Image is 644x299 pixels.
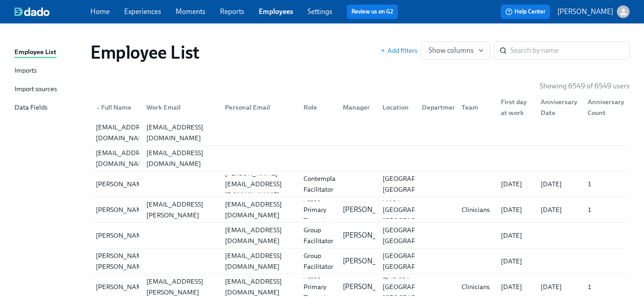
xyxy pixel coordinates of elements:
[497,97,533,118] div: First day at work
[375,98,415,116] div: Location
[139,98,218,116] div: Work Email
[537,97,581,118] div: Anniversary Date
[90,7,110,16] a: Home
[92,122,156,143] div: [EMAIL_ADDRESS][DOMAIN_NAME]
[92,179,152,189] div: [PERSON_NAME]
[379,250,454,272] div: [GEOGRAPHIC_DATA], [GEOGRAPHIC_DATA]
[143,188,218,231] div: [PERSON_NAME][EMAIL_ADDRESS][PERSON_NAME][DOMAIN_NAME]
[221,276,296,298] div: [EMAIL_ADDRESS][DOMAIN_NAME]
[505,7,546,16] span: Help Center
[458,281,494,292] div: Clinicians
[454,98,494,116] div: Team
[92,147,156,169] div: [EMAIL_ADDRESS][DOMAIN_NAME]
[92,230,152,241] div: [PERSON_NAME]
[90,171,630,197] div: [PERSON_NAME][PERSON_NAME][EMAIL_ADDRESS][DOMAIN_NAME]Contemplative Facilitator[GEOGRAPHIC_DATA],...
[380,46,417,55] button: Add filters
[580,98,628,116] div: Anniversary Count
[90,120,630,146] a: [EMAIL_ADDRESS][DOMAIN_NAME][EMAIL_ADDRESS][DOMAIN_NAME]
[497,256,533,267] div: [DATE]
[259,7,293,16] a: Employees
[92,250,152,272] div: [PERSON_NAME] [PERSON_NAME]
[300,173,350,195] div: Contemplative Facilitator
[584,97,628,118] div: Anniversary Count
[92,281,152,292] div: [PERSON_NAME]
[347,5,398,19] button: Review us on G2
[421,41,490,60] button: Show columns
[90,171,630,197] a: [PERSON_NAME][PERSON_NAME][EMAIL_ADDRESS][DOMAIN_NAME]Contemplative Facilitator[GEOGRAPHIC_DATA],...
[90,223,630,248] a: [PERSON_NAME][EMAIL_ADDRESS][DOMAIN_NAME]Group Facilitator[PERSON_NAME][GEOGRAPHIC_DATA], [GEOGRA...
[418,102,463,113] div: Department
[584,179,628,189] div: 1
[300,250,337,272] div: Group Facilitator
[533,98,581,116] div: Anniversary Date
[300,193,336,226] div: Assoc Primary Therapist
[221,225,296,246] div: [EMAIL_ADDRESS][DOMAIN_NAME]
[14,7,90,16] a: dado
[14,65,37,77] div: Imports
[221,199,296,221] div: [EMAIL_ADDRESS][DOMAIN_NAME]
[176,7,205,16] a: Moments
[510,41,630,60] input: Search by name
[92,98,139,116] div: ▲Full Name
[90,41,200,63] h1: Employee List
[14,7,50,16] img: dado
[221,102,296,113] div: Personal Email
[90,197,630,222] div: [PERSON_NAME][PERSON_NAME][EMAIL_ADDRESS][PERSON_NAME][DOMAIN_NAME][EMAIL_ADDRESS][DOMAIN_NAME]As...
[458,102,494,113] div: Team
[584,204,628,215] div: 1
[92,102,139,113] div: Full Name
[124,7,161,16] a: Experiences
[415,98,454,116] div: Department
[14,84,57,95] div: Import sources
[90,248,630,274] a: [PERSON_NAME] [PERSON_NAME][EMAIL_ADDRESS][DOMAIN_NAME]Group Facilitator[PERSON_NAME][GEOGRAPHIC_...
[143,102,218,113] div: Work Email
[557,5,630,18] button: [PERSON_NAME]
[220,7,244,16] a: Reports
[379,102,415,113] div: Location
[96,106,100,110] span: ▲
[92,204,152,215] div: [PERSON_NAME]
[90,248,630,274] div: [PERSON_NAME] [PERSON_NAME][EMAIL_ADDRESS][DOMAIN_NAME]Group Facilitator[PERSON_NAME][GEOGRAPHIC_...
[537,204,581,215] div: [DATE]
[429,46,483,55] span: Show columns
[143,147,218,169] div: [EMAIL_ADDRESS][DOMAIN_NAME]
[343,282,399,292] p: [PERSON_NAME]
[90,146,630,171] div: [EMAIL_ADDRESS][DOMAIN_NAME][EMAIL_ADDRESS][DOMAIN_NAME]
[143,122,218,143] div: [EMAIL_ADDRESS][DOMAIN_NAME]
[343,205,399,215] p: [PERSON_NAME]
[497,281,533,292] div: [DATE]
[379,225,454,246] div: [GEOGRAPHIC_DATA], [GEOGRAPHIC_DATA]
[14,84,83,95] a: Import sources
[497,230,533,241] div: [DATE]
[308,7,332,16] a: Settings
[537,179,581,189] div: [DATE]
[351,7,393,16] a: Review us on G2
[221,250,296,272] div: [EMAIL_ADDRESS][DOMAIN_NAME]
[300,225,337,246] div: Group Facilitator
[296,98,336,116] div: Role
[336,98,375,116] div: Manager
[557,7,613,17] p: [PERSON_NAME]
[14,102,83,114] a: Data Fields
[14,47,83,58] a: Employee List
[218,98,296,116] div: Personal Email
[90,146,630,171] a: [EMAIL_ADDRESS][DOMAIN_NAME][EMAIL_ADDRESS][DOMAIN_NAME]
[458,204,494,215] div: Clinicians
[584,281,628,292] div: 1
[90,120,630,145] div: [EMAIL_ADDRESS][DOMAIN_NAME][EMAIL_ADDRESS][DOMAIN_NAME]
[540,81,630,91] p: Showing 6549 of 6549 users
[379,173,454,195] div: [GEOGRAPHIC_DATA], [GEOGRAPHIC_DATA]
[343,230,399,240] p: [PERSON_NAME]
[379,193,453,226] div: Akron [GEOGRAPHIC_DATA] [GEOGRAPHIC_DATA]
[14,47,56,58] div: Employee List
[501,5,550,19] button: Help Center
[497,204,533,215] div: [DATE]
[494,98,533,116] div: First day at work
[343,256,399,266] p: [PERSON_NAME]
[537,281,581,292] div: [DATE]
[221,168,296,200] div: [PERSON_NAME][EMAIL_ADDRESS][DOMAIN_NAME]
[90,223,630,248] div: [PERSON_NAME][EMAIL_ADDRESS][DOMAIN_NAME]Group Facilitator[PERSON_NAME][GEOGRAPHIC_DATA], [GEOGRA...
[339,102,375,113] div: Manager
[300,102,336,113] div: Role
